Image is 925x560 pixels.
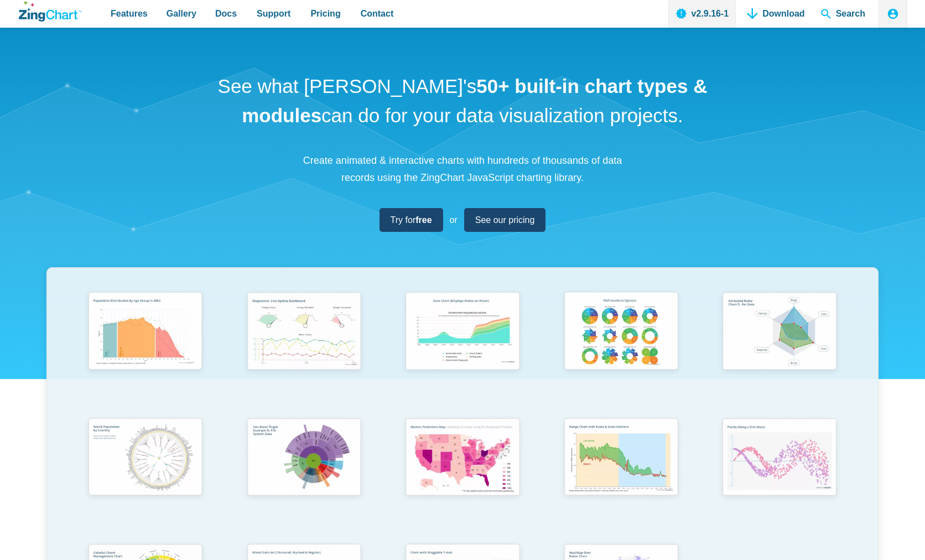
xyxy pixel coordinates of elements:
a: See our pricing [464,208,546,232]
img: Responsive Live Update Dashboard [241,287,367,378]
a: Animated Radar Chart ft. Pet Data [700,287,859,413]
img: Range Chart with Rultes & Scale Markers [558,413,684,504]
a: Sun Burst Plugin Example ft. File System Data [225,413,383,539]
a: Area Chart (Displays Nodes on Hover) [383,287,542,413]
a: Election Predictions Map [383,413,542,539]
span: Docs [215,6,237,21]
span: Gallery [167,6,196,21]
a: Range Chart with Rultes & Scale Markers [542,413,700,539]
span: or [450,212,458,227]
a: Pie Transform Options [542,287,700,413]
strong: free [415,215,432,225]
img: Pie Transform Options [558,287,684,377]
a: World Population by Country [66,413,225,539]
span: Contact [361,6,394,21]
img: Area Chart (Displays Nodes on Hover) [399,287,526,377]
p: Create animated & interactive charts with hundreds of thousands of data records using the ZingCha... [297,152,628,186]
img: Points Along a Sine Wave [716,413,843,504]
img: Election Predictions Map [399,413,526,504]
img: World Population by Country [82,413,209,504]
span: See our pricing [475,212,535,227]
a: ZingChart Logo. Click to return to the homepage [19,1,81,22]
span: Features [111,6,148,21]
a: Population Distribution by Age Group in 2052 [66,287,225,413]
h1: See what [PERSON_NAME]'s can do for your data visualization projects. [214,72,711,130]
a: Responsive Live Update Dashboard [225,287,383,413]
img: Animated Radar Chart ft. Pet Data [716,287,843,378]
a: Points Along a Sine Wave [700,413,859,539]
a: Try forfree [380,208,443,232]
span: Support [257,6,290,21]
span: Try for [391,212,432,227]
strong: 50+ built-in chart types & modules [242,75,707,126]
span: Pricing [310,6,340,21]
img: Sun Burst Plugin Example ft. File System Data [241,413,367,504]
img: Population Distribution by Age Group in 2052 [82,287,209,378]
